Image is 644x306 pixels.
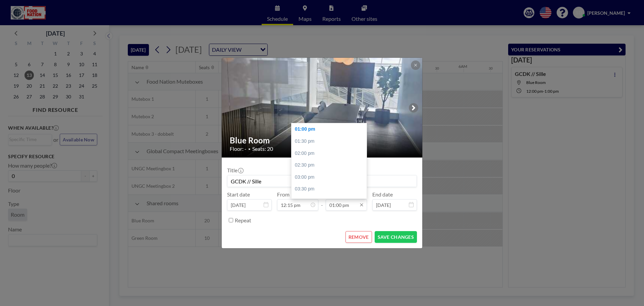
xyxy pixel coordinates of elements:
[227,191,250,198] label: Start date
[252,145,273,152] span: Seats: 20
[230,135,415,145] h2: Blue Room
[230,145,247,152] span: Floor: -
[291,159,370,171] div: 02:30 pm
[345,231,372,243] button: REMOVE
[277,191,289,198] label: From
[372,191,393,198] label: End date
[291,195,370,207] div: 04:00 pm
[321,193,323,208] span: -
[227,167,243,174] label: Title
[291,171,370,183] div: 03:00 pm
[291,135,370,147] div: 01:30 pm
[291,147,370,160] div: 02:00 pm
[235,217,251,224] label: Repeat
[291,123,370,135] div: 01:00 pm
[248,146,251,151] span: •
[375,231,417,243] button: SAVE CHANGES
[227,175,417,187] input: (No title)
[291,183,370,195] div: 03:30 pm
